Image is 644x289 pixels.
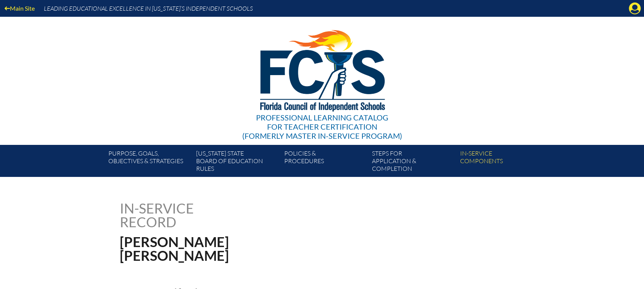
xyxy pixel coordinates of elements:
[120,235,370,262] h1: [PERSON_NAME] [PERSON_NAME]
[369,148,457,177] a: Steps forapplication & completion
[281,148,369,177] a: Policies &Procedures
[243,17,401,121] img: FCISlogo221.eps
[267,122,377,131] span: for Teacher Certification
[629,2,641,14] svg: Manage Account
[242,113,402,140] div: Professional Learning Catalog (formerly Master In-service Program)
[457,148,545,177] a: In-servicecomponents
[120,201,274,229] h1: In-service record
[2,3,38,13] a: Main Site
[193,148,281,177] a: [US_STATE] StateBoard of Education rules
[105,148,193,177] a: Purpose, goals,objectives & strategies
[239,15,405,142] a: Professional Learning Catalog for Teacher Certification(formerly Master In-service Program)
